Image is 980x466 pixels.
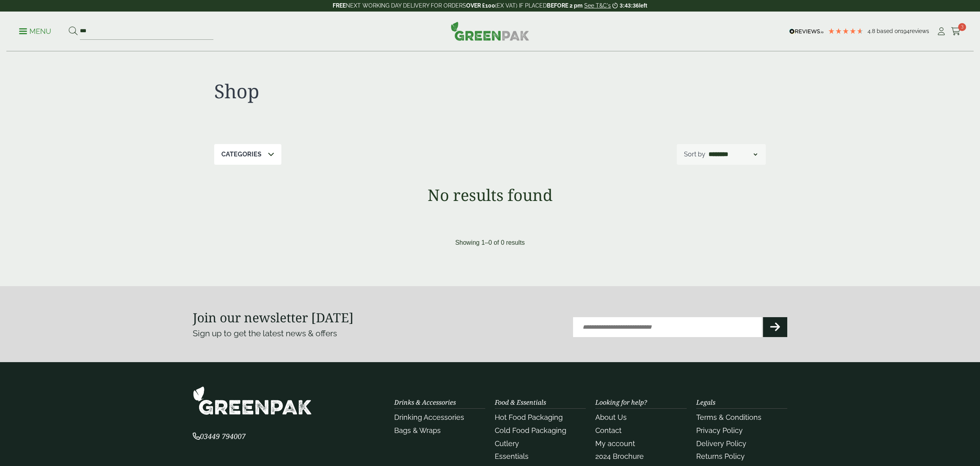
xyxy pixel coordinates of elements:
a: My account [595,439,635,448]
a: Cutlery [495,439,519,448]
p: Categories [221,150,261,159]
span: 3:43:36 [620,2,639,9]
a: Cold Food Packaging [495,426,566,435]
a: See T&C's [584,2,611,9]
strong: OVER £100 [466,2,495,9]
a: Returns Policy [696,452,745,460]
h1: No results found [193,185,787,205]
a: Drinking Accessories [394,413,464,421]
select: Shop order [707,150,759,159]
a: Bags & Wraps [394,426,441,435]
i: Cart [951,27,961,35]
a: Contact [595,426,622,435]
a: About Us [595,413,627,421]
span: left [639,2,647,9]
span: 4.8 [868,28,877,34]
p: Sign up to get the latest news & offers [193,327,460,340]
i: My Account [936,27,946,35]
a: 2024 Brochure [595,452,644,460]
h1: Shop [214,80,490,103]
a: Delivery Policy [696,439,746,448]
p: Sort by [684,150,705,159]
span: 03449 794007 [193,431,246,441]
img: GreenPak Supplies [193,386,312,415]
a: 3 [951,25,961,37]
img: REVIEWS.io [789,29,824,34]
p: Showing 1–0 of 0 results [455,238,525,248]
img: GreenPak Supplies [451,21,529,41]
span: 194 [901,28,910,34]
span: reviews [910,28,929,34]
strong: BEFORE 2 pm [547,2,583,9]
a: Hot Food Packaging [495,413,563,421]
a: 03449 794007 [193,433,246,441]
a: Essentials [495,452,529,460]
div: 4.78 Stars [828,27,864,35]
p: Menu [19,27,51,36]
a: Terms & Conditions [696,413,761,421]
strong: FREE [333,2,346,9]
span: Based on [877,28,901,34]
strong: Join our newsletter [DATE] [193,309,354,326]
span: 3 [958,23,966,31]
a: Menu [19,27,51,35]
a: Privacy Policy [696,426,743,435]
